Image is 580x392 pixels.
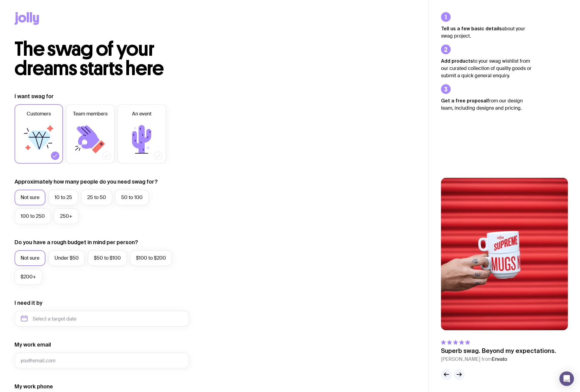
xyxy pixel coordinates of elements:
[15,37,164,80] span: The swag of your dreams starts here
[15,341,51,348] label: My work email
[88,250,127,266] label: $50 to $100
[559,371,574,386] div: Open Intercom Messenger
[15,190,45,205] label: Not sure
[441,25,532,40] p: about your swag project.
[15,269,42,285] label: $200+
[132,110,151,118] span: An event
[81,190,112,205] label: 25 to 50
[15,93,54,100] label: I want swag for
[15,311,189,327] input: Select a target date
[441,26,502,31] strong: Tell us a few basic details
[15,250,45,266] label: Not sure
[441,347,556,354] p: Superb swag. Beyond my expectations.
[441,356,556,363] cite: [PERSON_NAME] from
[48,190,78,205] label: 10 to 25
[441,97,532,112] p: from our design team, including designs and pricing.
[15,299,42,307] label: I need it by
[73,110,108,118] span: Team members
[441,57,532,79] p: to your swag wishlist from our curated collection of quality goods or submit a quick general enqu...
[15,353,189,368] input: you@email.com
[48,250,85,266] label: Under $50
[441,58,473,64] strong: Add products
[15,239,138,246] label: Do you have a rough budget in mind per person?
[441,98,488,103] strong: Get a free proposal
[115,190,149,205] label: 50 to 100
[15,208,51,224] label: 100 to 250
[54,208,78,224] label: 250+
[130,250,172,266] label: $100 to $200
[27,110,51,118] span: Customers
[15,383,53,390] label: My work phone
[15,178,158,185] label: Approximately how many people do you need swag for?
[492,356,507,362] span: Envato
